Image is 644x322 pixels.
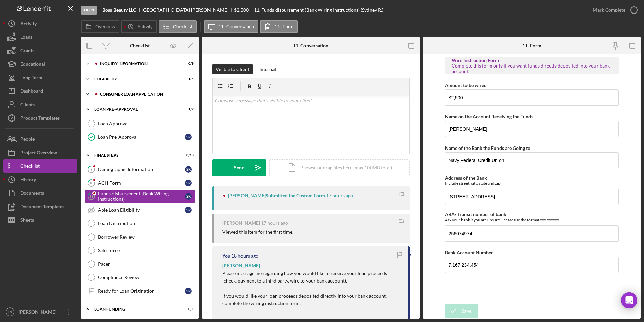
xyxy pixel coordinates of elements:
a: Borrower Review [84,230,195,244]
button: People [3,132,77,146]
div: Mark Complete [593,3,625,17]
span: Please message me regarding how you would like to receive your loan proceeds (check, payment to a... [222,270,388,284]
a: Pacer [84,257,195,271]
div: Clients [20,98,35,113]
div: S R [185,288,192,294]
button: Sheets [3,213,77,227]
div: Checklist [130,43,150,48]
a: Loans [3,30,77,44]
button: Educational [3,57,77,71]
div: S R [185,193,192,200]
button: Product Templates [3,111,77,125]
div: Project Overview [20,146,57,161]
a: Project Overview [3,146,77,159]
span: [PERSON_NAME] [222,263,260,268]
a: Activity [3,17,77,30]
div: Compliance Review [98,275,195,280]
label: 11. Conversation [219,24,254,29]
div: Open Intercom Messenger [621,292,637,308]
a: 10ACH FormSR [84,176,195,190]
button: Documents [3,186,77,200]
div: Document Templates [20,200,64,215]
a: Salesforce [84,244,195,257]
button: Activity [121,20,157,33]
div: Borrower Review [98,234,195,240]
div: Ask your bank if you are unsure. Please use the format xxx.xxxxxx [445,217,619,222]
div: Open [81,6,97,15]
div: Loan Approval [98,121,195,126]
div: Dashboard [20,84,43,100]
button: Overview [81,20,119,33]
div: 11. Funds disbursement (Bank Wiring Instructions) (Sydney R.) [254,7,383,13]
div: Consumer Loan Application [100,92,190,96]
div: Ready for Loan Origination [98,288,185,294]
div: 0 / 1 [182,307,194,311]
div: 0 / 9 [182,62,194,66]
button: Mark Complete [586,3,641,17]
button: 11. Conversation [204,20,259,33]
div: Documents [20,186,44,202]
div: Wire Instruction Form [452,58,612,63]
div: Product Templates [20,111,60,127]
div: 11. Conversation [293,43,328,48]
div: Checklist [20,159,40,175]
tspan: 11 [89,194,93,198]
time: 2025-10-08 21:46 [261,220,288,226]
div: Loan Pre-Approval [94,107,177,111]
div: You [222,253,230,259]
button: Clients [3,98,77,111]
label: 11. Form [275,24,293,29]
button: Grants [3,44,77,57]
div: FINAL STEPS [94,153,177,157]
span: If you would like your loan proceeds deposited directly into your bank account, complete the wiri... [222,293,388,306]
tspan: 10 [89,181,94,185]
button: Send [212,159,266,176]
a: Loan Distribution [84,217,195,230]
label: Name of the Bank the Funds are Going to [445,145,530,151]
label: Bank Account Number [445,250,493,256]
button: Dashboard [3,84,77,98]
div: History [20,173,36,188]
div: Eligibility [94,77,177,81]
div: [PERSON_NAME] [222,220,260,226]
button: LG[PERSON_NAME] [3,305,77,319]
div: S R [185,166,192,173]
a: 9Demographic InformationSR [84,163,195,176]
a: 11Funds disbursement (Bank Wiring Instructions)SR [84,190,195,203]
button: Checklist [159,20,197,33]
div: Loan Pre-Approval [98,134,185,140]
a: Long-Term [3,71,77,84]
button: History [3,173,77,186]
div: Inquiry Information [100,62,177,66]
a: Document Templates [3,200,77,213]
div: 11. Form [522,43,541,48]
div: Include street, city, state and zip [445,181,619,186]
div: Demographic Information [98,167,185,172]
label: Checklist [173,24,192,29]
a: Ready for Loan OriginationSR [84,284,195,298]
div: ACH Form [98,180,185,186]
div: Able Loan Eligibility [98,207,185,213]
div: Educational [20,57,45,73]
b: Boss Beauty LLC [102,7,136,13]
div: Viewed this item for the first time. [222,229,293,235]
div: 0 / 10 [182,153,194,157]
label: Activity [137,24,152,29]
button: Checklist [3,159,77,173]
a: Loan Approval [84,117,195,130]
a: Able Loan EligibilitySR [84,203,195,217]
div: Loan Funding [94,307,177,311]
div: Sheets [20,213,34,229]
div: People [20,132,35,147]
tspan: 9 [90,167,93,171]
div: S R [185,207,192,213]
